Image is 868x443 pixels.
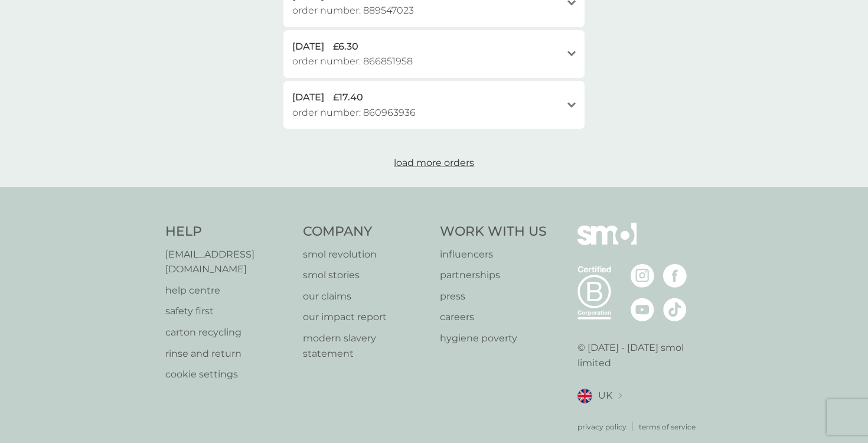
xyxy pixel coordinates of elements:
[333,39,358,54] span: £6.30
[440,247,547,262] a: influencers
[303,268,429,283] a: smol stories
[333,90,363,105] span: £17.40
[303,247,429,262] a: smol revolution
[440,268,547,283] a: partnerships
[577,340,703,370] p: © [DATE] - [DATE] smol limited
[394,157,474,168] span: load more orders
[165,304,291,319] a: safety first
[292,90,324,105] span: [DATE]
[663,264,687,288] img: visit the smol Facebook page
[577,223,637,263] img: smol
[303,331,429,361] a: modern slavery statement
[345,155,523,171] button: load more orders
[639,421,696,432] a: terms of service
[165,346,291,361] a: rinse and return
[663,298,687,321] img: visit the smol Tiktok page
[577,421,626,432] a: privacy policy
[618,393,622,399] img: select a new location
[631,298,654,321] img: visit the smol Youtube page
[165,367,291,382] a: cookie settings
[440,331,547,346] a: hygiene poverty
[165,283,291,298] a: help centre
[440,289,547,304] a: press
[598,388,612,403] span: UK
[292,3,414,18] span: order number: 889547023
[440,310,547,325] a: careers
[165,325,291,340] a: carton recycling
[165,247,291,277] a: [EMAIL_ADDRESS][DOMAIN_NAME]
[292,105,416,120] span: order number: 860963936
[303,223,429,241] h4: Company
[165,223,291,241] h4: Help
[577,389,592,403] img: UK flag
[440,223,547,241] h4: Work With Us
[292,54,413,69] span: order number: 866851958
[303,310,429,325] a: our impact report
[631,264,654,288] img: visit the smol Instagram page
[292,39,324,54] span: [DATE]
[303,289,429,304] a: our claims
